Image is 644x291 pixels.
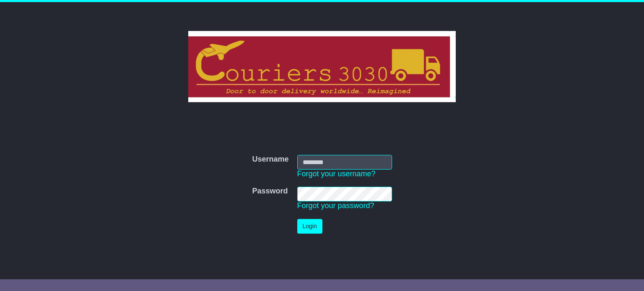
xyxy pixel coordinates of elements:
[252,155,288,164] label: Username
[297,219,322,234] button: Login
[297,201,374,210] a: Forgot your password?
[252,187,288,196] label: Password
[297,170,376,178] a: Forgot your username?
[188,31,456,102] img: Couriers 3030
